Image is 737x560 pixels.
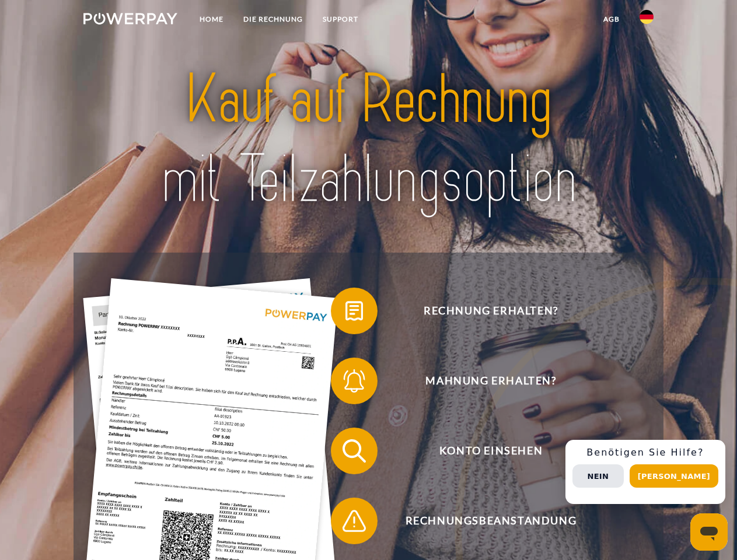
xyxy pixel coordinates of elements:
img: qb_warning.svg [340,506,369,535]
span: Konto einsehen [348,428,634,474]
img: qb_bill.svg [340,296,369,325]
img: logo-powerpay-white.svg [83,13,177,24]
iframe: Schaltfläche zum Öffnen des Messaging-Fensters [690,513,728,551]
button: Nein [572,464,624,488]
img: title-powerpay_de.svg [111,56,626,223]
button: Rechnung erhalten? [331,288,634,334]
img: qb_search.svg [340,436,369,466]
span: Rechnungsbeanstandung [348,498,634,544]
a: SUPPORT [313,9,368,30]
button: Mahnung erhalten? [331,358,634,404]
a: agb [593,9,630,30]
button: Rechnungsbeanstandung [331,498,634,544]
div: Schnellhilfe [565,440,725,504]
a: DIE RECHNUNG [233,9,313,30]
button: [PERSON_NAME] [630,464,718,488]
span: Rechnung erhalten? [348,288,634,334]
span: Mahnung erhalten? [348,358,634,404]
a: Home [190,9,233,30]
button: Konto einsehen [331,428,634,474]
img: de [640,10,654,24]
img: qb_bell.svg [340,366,369,395]
h3: Benötigen Sie Hilfe? [572,447,718,459]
